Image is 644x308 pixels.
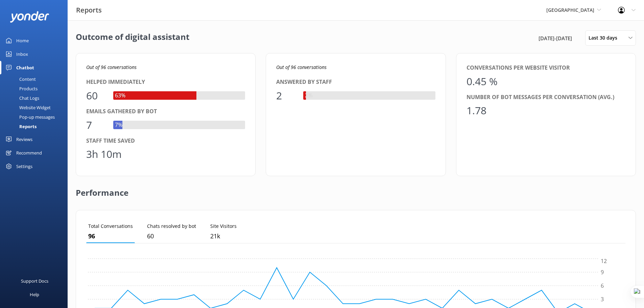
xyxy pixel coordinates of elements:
img: yonder-white-logo.png [10,11,49,22]
div: 60 [86,88,106,104]
div: Support Docs [21,274,48,288]
p: Total Conversations [88,222,133,230]
p: Site Visitors [210,222,237,230]
a: Products [4,84,68,93]
i: Out of 96 conversations [86,64,137,70]
a: Pop-up messages [4,112,68,122]
p: 21,338 [210,231,237,241]
span: [DATE] - [DATE] [539,34,572,42]
div: Conversations per website visitor [467,64,625,72]
div: Website Widget [4,103,51,112]
div: Answered by staff [276,78,435,87]
p: 96 [88,231,133,241]
a: Content [4,74,68,84]
div: Products [4,84,38,93]
i: Out of 96 conversations [276,64,327,70]
a: Reports [4,122,68,131]
div: Number of bot messages per conversation (avg.) [467,93,625,102]
div: 1.78 [467,102,487,119]
div: 63% [113,91,127,100]
h2: Outcome of digital assistant [76,30,189,46]
p: Chats resolved by bot [147,222,196,230]
div: 7% [113,121,124,129]
h2: Performance [76,176,128,203]
tspan: 12 [601,258,607,265]
div: Inbox [16,47,28,61]
div: Settings [16,160,32,173]
div: Helped immediately [86,78,245,87]
a: Chat Logs [4,93,68,103]
div: Staff time saved [86,137,245,145]
div: Reviews [16,133,32,146]
div: Pop-up messages [4,112,55,122]
div: Emails gathered by bot [86,107,245,116]
div: 7 [86,117,106,133]
tspan: 6 [601,282,604,289]
span: Last 30 days [589,34,621,42]
div: Help [30,288,39,301]
span: [GEOGRAPHIC_DATA] [546,7,594,13]
div: Home [16,34,29,47]
div: 0.45 % [467,73,498,90]
tspan: 3 [601,295,604,303]
tspan: 9 [601,268,604,276]
div: Recommend [16,146,42,160]
div: Chat Logs [4,93,39,103]
p: 60 [147,231,196,241]
div: 3h 10m [86,146,122,162]
div: Chatbot [16,61,34,74]
div: 2 [276,88,296,104]
h3: Reports [76,5,102,16]
div: 2% [303,91,314,100]
div: Content [4,74,36,84]
a: Website Widget [4,103,68,112]
div: Reports [4,122,37,131]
